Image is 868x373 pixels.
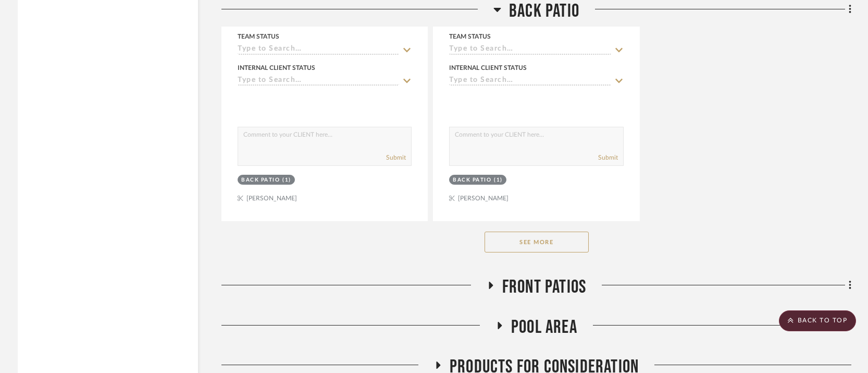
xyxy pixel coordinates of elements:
div: Internal Client Status [238,63,315,73]
input: Type to Search… [449,45,611,55]
button: Submit [598,153,618,162]
span: Pool Area [511,316,577,339]
button: Submit [386,153,406,162]
div: (1) [282,176,291,184]
div: Internal Client Status [449,63,527,73]
div: Back Patio [241,176,280,184]
div: (1) [494,176,503,184]
div: Team Status [449,32,491,41]
input: Type to Search… [238,45,399,55]
span: Front Patios [502,276,586,298]
scroll-to-top-button: BACK TO TOP [779,310,856,331]
input: Type to Search… [238,76,399,86]
button: See More [485,232,589,252]
div: Team Status [238,32,279,41]
input: Type to Search… [449,76,611,86]
div: Back Patio [453,176,491,184]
